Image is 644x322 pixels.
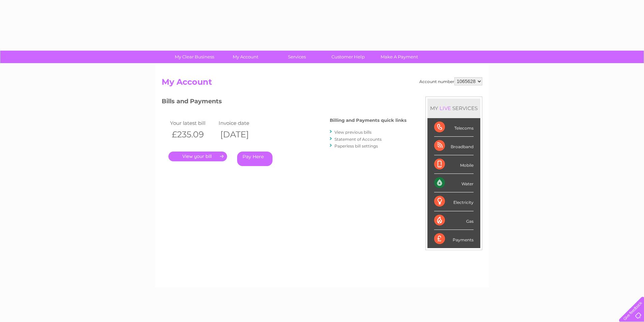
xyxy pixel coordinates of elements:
h2: My Account [162,77,482,90]
div: Gas [434,211,474,230]
h4: Billing and Payments quick links [330,118,407,123]
div: Mobile [434,155,474,174]
th: [DATE] [217,128,265,141]
a: Statement of Accounts [334,137,382,142]
div: MY SERVICES [427,99,480,118]
a: View previous bills [334,130,372,135]
div: LIVE [438,105,452,111]
a: . [168,152,227,161]
a: Make A Payment [372,51,427,63]
div: Telecoms [434,118,474,137]
div: Payments [434,230,474,248]
div: Water [434,174,474,192]
a: Services [269,51,325,63]
div: Account number [419,77,482,85]
td: Invoice date [217,118,265,128]
h3: Bills and Payments [162,97,407,108]
a: My Account [218,51,273,63]
div: Electricity [434,192,474,211]
a: Pay Here [237,152,272,166]
a: Paperless bill settings [334,143,378,149]
th: £235.09 [168,128,217,141]
a: Customer Help [320,51,376,63]
a: My Clear Business [167,51,222,63]
div: Broadband [434,137,474,155]
td: Your latest bill [168,118,217,128]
